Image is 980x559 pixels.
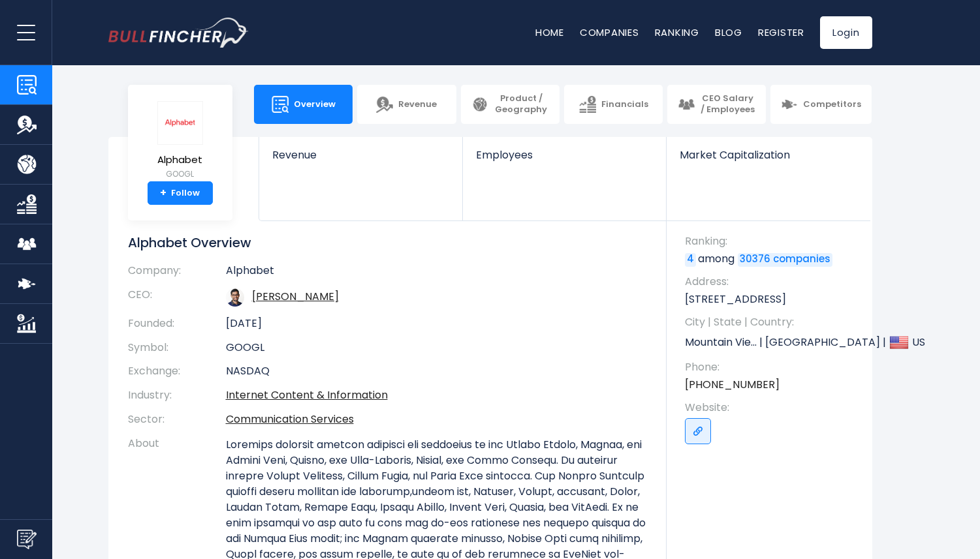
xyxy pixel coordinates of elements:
[128,312,226,336] th: Founded:
[685,234,859,249] span: Ranking:
[667,85,766,124] a: CEO Salary / Employees
[128,384,226,408] th: Industry:
[738,253,832,266] a: 30376 companies
[803,99,861,110] span: Competitors
[226,264,647,283] td: Alphabet
[685,315,859,329] span: City | State | Country:
[157,100,204,182] a: Alphabet GOOGL
[494,93,549,115] span: Product / Geography
[601,99,648,110] span: Financials
[226,312,647,336] td: [DATE]
[226,359,647,384] td: NASDAQ
[160,187,166,199] strong: +
[580,25,639,39] a: Companies
[685,360,859,374] span: Phone:
[685,275,859,289] span: Address:
[820,16,872,49] a: Login
[564,85,663,124] a: Financials
[128,359,226,384] th: Exchange:
[272,149,449,161] span: Revenue
[535,25,564,39] a: Home
[226,288,244,307] img: sundar-pichai.jpg
[128,336,226,360] th: Symbol:
[128,283,226,312] th: CEO:
[157,155,203,166] span: Alphabet
[259,137,462,183] a: Revenue
[226,336,647,360] td: GOOGL
[770,85,872,124] a: Competitors
[398,99,437,110] span: Revenue
[461,85,560,124] a: Product / Geography
[128,264,226,283] th: Company:
[685,378,780,392] a: [PHONE_NUMBER]
[128,408,226,432] th: Sector:
[148,181,213,205] a: +Follow
[685,333,859,352] p: Mountain Vie... | [GEOGRAPHIC_DATA] | US
[357,85,456,124] a: Revenue
[685,418,711,444] a: Go to link
[685,400,859,415] span: Website:
[758,25,804,39] a: Register
[476,149,653,161] span: Employees
[685,253,696,266] a: 4
[128,234,647,251] h1: Alphabet Overview
[252,289,339,304] a: ceo
[685,292,859,307] p: [STREET_ADDRESS]
[294,99,336,110] span: Overview
[685,252,859,266] p: among
[108,18,249,48] img: bullfincher logo
[715,25,742,39] a: Blog
[108,18,249,48] a: Go to homepage
[700,93,755,115] span: CEO Salary / Employees
[680,149,857,161] span: Market Capitalization
[254,85,353,124] a: Overview
[226,387,388,402] a: Internet Content & Information
[463,137,666,183] a: Employees
[655,25,699,39] a: Ranking
[667,137,870,183] a: Market Capitalization
[226,412,354,427] a: Communication Services
[157,168,203,180] small: GOOGL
